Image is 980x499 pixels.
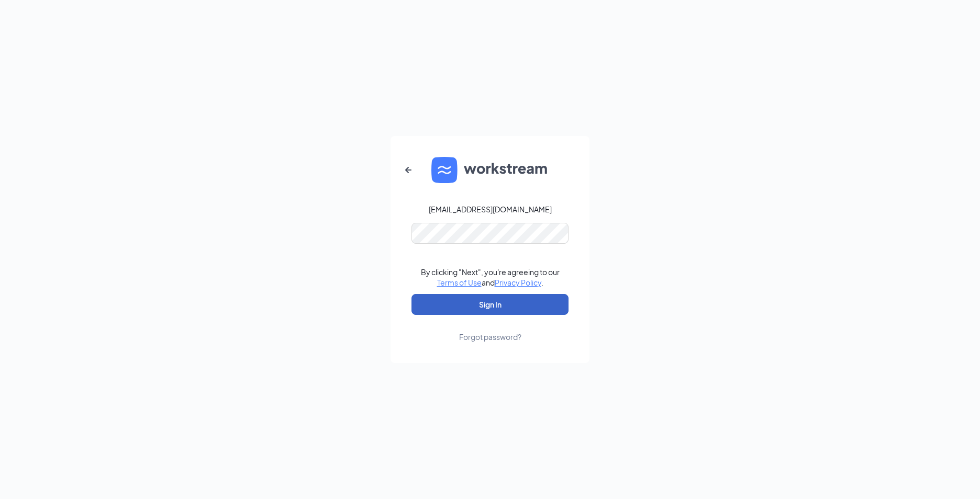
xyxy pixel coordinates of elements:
[396,157,421,183] button: ArrowLeftNew
[459,315,521,342] a: Forgot password?
[411,294,569,315] button: Sign In
[402,164,415,176] svg: ArrowLeftNew
[431,157,549,183] img: WS logo and Workstream text
[429,204,552,214] div: [EMAIL_ADDRESS][DOMAIN_NAME]
[421,267,560,288] div: By clicking "Next", you're agreeing to our and .
[495,278,541,287] a: Privacy Policy
[437,278,482,287] a: Terms of Use
[459,332,521,342] div: Forgot password?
